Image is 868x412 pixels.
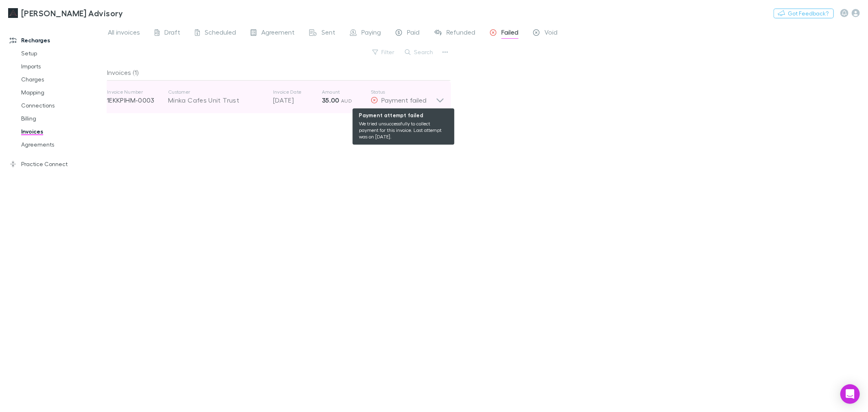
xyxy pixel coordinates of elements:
[13,47,112,60] a: Setup
[13,86,112,99] a: Mapping
[774,9,834,18] button: Got Feedback?
[107,89,168,95] p: Invoice Number
[13,112,112,125] a: Billing
[273,89,322,95] p: Invoice Date
[13,60,112,73] a: Imports
[371,89,436,95] p: Status
[101,81,451,113] div: Invoice Number1EKKPIHM-0003CustomerMinka Cafes Unit TrustInvoice Date[DATE]Amount35.00 AUDStatus
[2,158,112,171] a: Practice Connect
[322,89,371,95] p: Amount
[2,34,112,47] a: Recharges
[107,95,168,105] p: 1EKKPIHM-0003
[321,28,335,39] span: Sent
[13,125,112,138] a: Invoices
[168,89,265,95] p: Customer
[273,95,322,105] p: [DATE]
[840,384,860,404] div: Open Intercom Messenger
[407,28,420,39] span: Paid
[8,8,18,18] img: Liston Newton Advisory's Logo
[13,99,112,112] a: Connections
[361,28,381,39] span: Paying
[164,28,180,39] span: Draft
[21,8,123,18] h3: [PERSON_NAME] Advisory
[3,3,128,23] a: [PERSON_NAME] Advisory
[446,28,475,39] span: Refunded
[322,96,339,104] strong: 35.00
[401,47,438,57] button: Search
[368,47,399,57] button: Filter
[13,138,112,151] a: Agreements
[341,98,352,104] span: AUD
[205,28,236,39] span: Scheduled
[544,28,558,39] span: Void
[381,96,426,104] span: Payment failed
[261,28,295,39] span: Agreement
[501,28,518,39] span: Failed
[108,28,140,39] span: All invoices
[168,95,265,105] div: Minka Cafes Unit Trust
[13,73,112,86] a: Charges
